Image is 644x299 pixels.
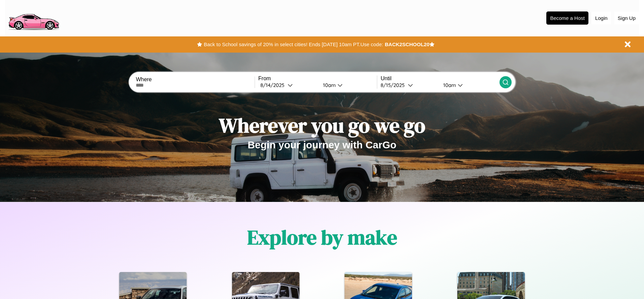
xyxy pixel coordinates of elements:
label: Until [381,76,499,82]
label: From [258,76,377,82]
button: 10am [318,82,377,89]
button: Back to School savings of 20% in select cities! Ends [DATE] 10am PT.Use code: [202,40,385,49]
button: Sign Up [614,12,639,24]
button: Login [592,12,611,24]
div: 8 / 15 / 2025 [381,82,408,88]
div: 10am [320,82,337,88]
img: logo [5,3,62,32]
button: 8/14/2025 [258,82,318,89]
div: 10am [440,82,458,88]
div: 8 / 14 / 2025 [260,82,288,88]
label: Where [136,77,254,83]
b: BACK2SCHOOL20 [385,41,429,47]
h1: Explore by make [247,223,397,251]
button: 10am [438,82,499,89]
button: Become a Host [546,11,588,25]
